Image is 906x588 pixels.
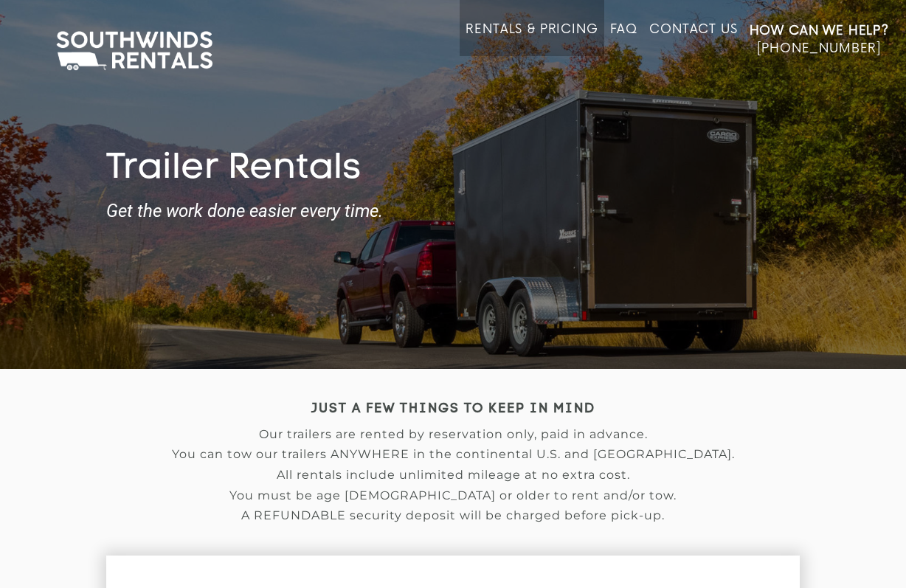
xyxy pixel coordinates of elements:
span: [PHONE_NUMBER] [757,41,881,56]
a: Rentals & Pricing [466,22,598,56]
p: You must be age [DEMOGRAPHIC_DATA] or older to rent and/or tow. [106,489,800,502]
strong: How Can We Help? [750,24,889,38]
p: You can tow our trailers ANYWHERE in the continental U.S. and [GEOGRAPHIC_DATA]. [106,448,800,461]
img: Southwinds Rentals Logo [49,28,220,74]
a: FAQ [610,22,638,56]
strong: Get the work done easier every time. [106,201,800,221]
a: Contact Us [649,22,737,56]
p: All rentals include unlimited mileage at no extra cost. [106,468,800,482]
a: How Can We Help? [PHONE_NUMBER] [750,22,889,56]
p: A REFUNDABLE security deposit will be charged before pick-up. [106,509,800,522]
p: Our trailers are rented by reservation only, paid in advance. [106,428,800,441]
h1: Trailer Rentals [106,148,800,191]
strong: JUST A FEW THINGS TO KEEP IN MIND [311,403,595,415]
